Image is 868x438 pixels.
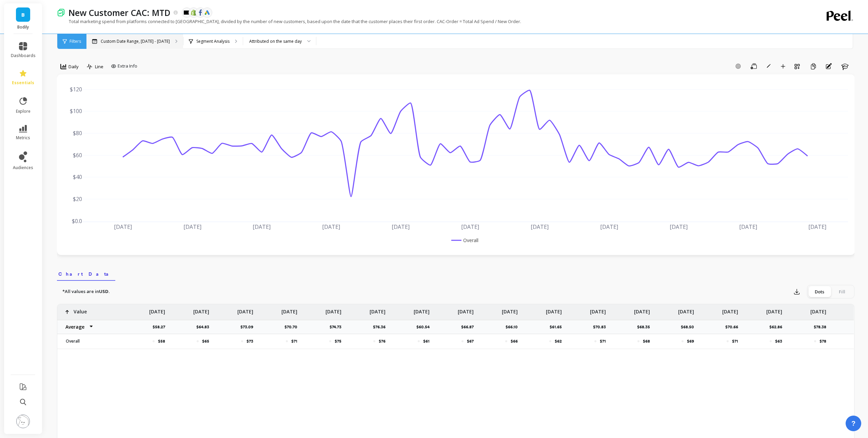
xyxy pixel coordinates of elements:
p: Custom Date Range, [DATE] - [DATE] [101,39,170,44]
span: Chart Data [58,271,114,277]
p: $58.27 [153,324,169,330]
p: $71 [291,339,297,344]
p: $67 [467,339,474,344]
p: [DATE] [193,304,209,315]
p: New Customer CAC: MTD [68,7,171,18]
img: api.shopify.svg [191,10,197,16]
p: Total marketing spend from platforms connected to [GEOGRAPHIC_DATA], divided by the number of new... [57,18,521,24]
img: api.klaviyo.svg [184,11,190,15]
p: $71 [600,339,606,344]
img: header icon [57,8,65,17]
p: $73.09 [240,324,257,330]
p: $74.73 [330,324,346,330]
span: Extra Info [118,63,137,70]
p: $66 [511,339,518,344]
strong: USD. [99,288,110,294]
p: $61.65 [550,324,566,330]
button: ? [846,416,861,431]
span: Daily [68,63,79,70]
p: [DATE] [634,304,650,315]
p: [DATE] [237,304,253,315]
span: dashboards [11,53,36,58]
p: $76.36 [373,324,390,330]
nav: Tabs [57,265,854,281]
p: Bodily [11,24,36,30]
p: $69 [687,339,694,344]
p: $75 [335,339,341,344]
span: metrics [16,135,30,141]
span: Filters [70,39,81,44]
p: Value [74,304,87,315]
p: $62.86 [769,324,786,330]
p: [DATE] [678,304,694,315]
p: $61 [423,339,430,344]
p: [DATE] [546,304,562,315]
p: [DATE] [414,304,430,315]
span: Line [95,63,103,70]
p: $58 [158,339,165,344]
p: Segment Analysis [196,39,230,44]
p: $68 [643,339,650,344]
p: $78 [820,339,826,344]
p: $71 [732,339,738,344]
p: [DATE] [502,304,518,315]
p: $60.54 [416,324,434,330]
img: api.google.svg [204,10,210,16]
img: profile picture [16,415,30,428]
p: $65 [202,339,209,344]
span: B [21,11,25,19]
div: Attributed on the same day [249,38,302,44]
p: $63 [775,339,782,344]
p: $66.10 [506,324,522,330]
p: [DATE] [370,304,386,315]
img: api.fb.svg [197,10,203,16]
p: [DATE] [722,304,738,315]
p: $70.83 [593,324,610,330]
p: $70.66 [725,324,742,330]
p: *All values are in [62,288,110,295]
div: Dots [808,286,831,297]
p: $70.70 [284,324,301,330]
p: Overall [62,339,121,344]
p: $68.50 [681,324,698,330]
p: [DATE] [149,304,165,315]
p: $76 [379,339,386,344]
p: $66.87 [461,324,478,330]
p: $73 [246,339,253,344]
p: [DATE] [281,304,297,315]
span: explore [16,109,31,114]
p: [DATE] [325,304,341,315]
p: [DATE] [590,304,606,315]
p: $78.38 [814,324,830,330]
p: $62 [555,339,562,344]
span: ? [851,419,855,428]
div: Fill [831,286,853,297]
p: $68.35 [637,324,654,330]
span: essentials [12,80,34,86]
p: $64.83 [196,324,213,330]
p: [DATE] [766,304,782,315]
span: audiences [13,165,33,170]
p: [DATE] [810,304,826,315]
p: [DATE] [458,304,474,315]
